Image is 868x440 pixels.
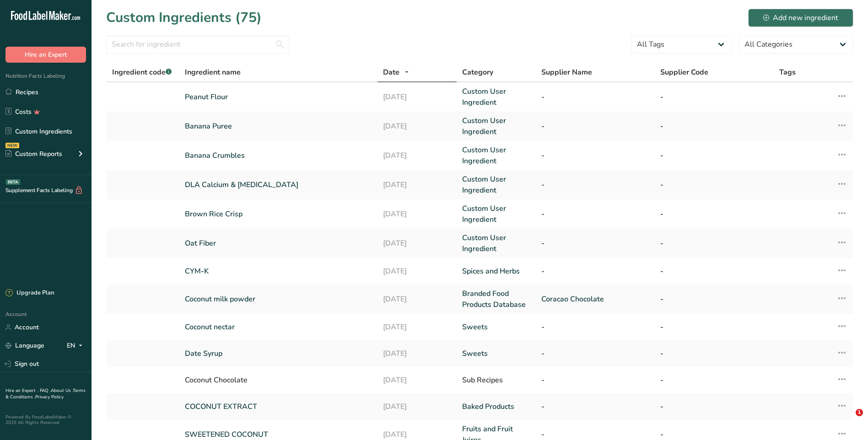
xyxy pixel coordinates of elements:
[462,232,530,254] a: Custom User Ingredient
[763,12,838,23] div: Add new ingredient
[541,348,649,359] a: -
[541,322,649,333] a: -
[660,266,768,277] a: -
[660,91,768,102] a: -
[185,375,372,386] div: Coconut Chocolate
[5,387,86,400] a: Terms & Conditions .
[748,9,853,27] button: Add new ingredient
[462,401,530,412] a: Baked Products
[35,394,64,400] a: Privacy Policy
[383,67,399,78] span: Date
[5,338,44,354] a: Language
[541,67,592,78] span: Supplier Name
[185,179,372,190] a: DLA Calcium & [MEDICAL_DATA]
[660,67,708,78] span: Supplier Code
[541,209,649,220] a: -
[660,348,768,359] a: -
[462,203,530,225] a: Custom User Ingredient
[112,67,172,77] span: Ingredient code
[462,115,530,137] a: Custom User Ingredient
[660,150,768,161] a: -
[541,179,649,190] a: -
[660,294,768,305] a: -
[660,401,768,412] a: -
[383,150,451,161] a: [DATE]
[383,429,451,440] a: [DATE]
[462,86,530,108] a: Custom User Ingredient
[541,91,649,102] a: -
[462,174,530,196] a: Custom User Ingredient
[185,238,372,249] a: Oat Fiber
[660,209,768,220] a: -
[185,294,372,305] a: Coconut milk powder
[462,348,530,359] a: Sweets
[185,429,372,440] a: SWEETENED COCONUT
[383,375,451,386] div: [DATE]
[541,401,649,412] a: -
[5,414,86,425] div: Powered By FoodLabelMaker © 2025 All Rights Reserved
[185,121,372,132] a: Banana Puree
[383,294,451,305] a: [DATE]
[856,409,863,416] span: 1
[383,401,451,412] a: [DATE]
[660,375,768,386] div: -
[383,209,451,220] a: [DATE]
[383,266,451,277] a: [DATE]
[5,289,54,298] div: Upgrade Plan
[660,238,768,249] a: -
[383,91,451,102] a: [DATE]
[6,179,20,185] div: BETA
[185,150,372,161] a: Banana Crumbles
[383,322,451,333] a: [DATE]
[462,322,530,333] a: Sweets
[541,429,649,440] a: -
[185,322,372,333] a: Coconut nectar
[462,145,530,166] a: Custom User Ingredient
[106,35,289,54] input: Search for ingredient
[462,266,530,277] a: Spices and Herbs
[383,121,451,132] a: [DATE]
[185,67,241,78] span: Ingredient name
[462,67,493,78] span: Category
[185,348,372,359] a: Date Syrup
[383,238,451,249] a: [DATE]
[541,121,649,132] a: -
[660,121,768,132] a: -
[67,340,86,351] div: EN
[541,150,649,161] a: -
[5,143,19,148] div: NEW
[5,149,62,159] div: Custom Reports
[185,91,372,102] a: Peanut Flour
[5,47,86,63] button: Hire an Expert
[5,387,38,394] a: Hire an Expert .
[106,7,262,28] h1: Custom Ingredients (75)
[660,322,768,333] a: -
[40,387,51,394] a: FAQ .
[660,179,768,190] a: -
[541,375,649,386] div: -
[383,348,451,359] a: [DATE]
[779,67,796,78] span: Tags
[462,375,530,386] div: Sub Recipes
[541,238,649,249] a: -
[837,409,859,431] iframe: Intercom live chat
[185,266,372,277] a: CYM-K
[541,294,649,305] a: Coracao Chocolate
[185,401,372,412] a: COCONUT EXTRACT
[383,179,451,190] a: [DATE]
[462,288,530,310] a: Branded Food Products Database
[541,266,649,277] a: -
[51,387,73,394] a: About Us .
[660,429,768,440] a: -
[185,209,372,220] a: Brown Rice Crisp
